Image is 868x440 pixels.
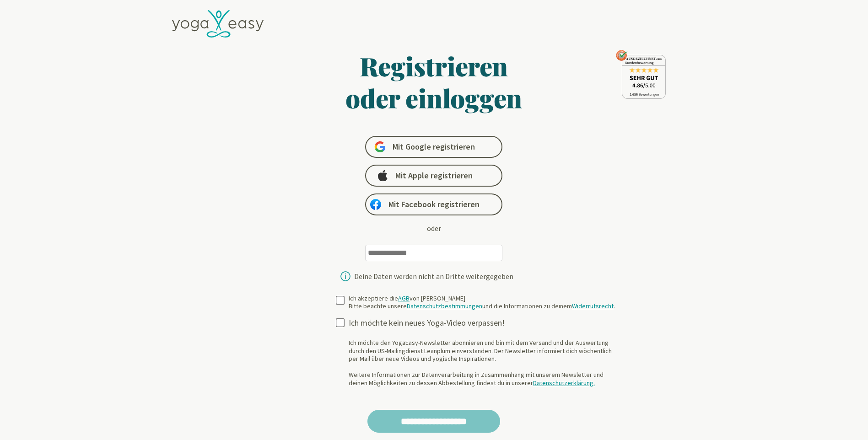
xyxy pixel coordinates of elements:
div: Ich möchte kein neues Yoga-Video verpassen! [349,318,622,328]
a: Mit Google registrieren [365,136,502,158]
div: oder [427,223,441,234]
div: Ich möchte den YogaEasy-Newsletter abonnieren und bin mit dem Versand und der Auswertung durch de... [349,339,622,387]
a: Mit Facebook registrieren [365,193,502,215]
div: Deine Daten werden nicht an Dritte weitergegeben [354,273,513,280]
span: Mit Facebook registrieren [388,199,480,210]
h1: Registrieren oder einloggen [257,50,611,114]
span: Mit Google registrieren [393,141,475,152]
span: Mit Apple registrieren [395,170,473,181]
a: Widerrufsrecht [572,302,614,310]
a: Mit Apple registrieren [365,165,502,187]
a: Datenschutzerklärung. [533,379,595,387]
a: Datenschutzbestimmungen [407,302,482,310]
a: AGB [398,294,410,302]
div: Ich akzeptiere die von [PERSON_NAME] Bitte beachte unsere und die Informationen zu deinem . [349,295,615,311]
img: ausgezeichnet_seal.png [616,50,666,99]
